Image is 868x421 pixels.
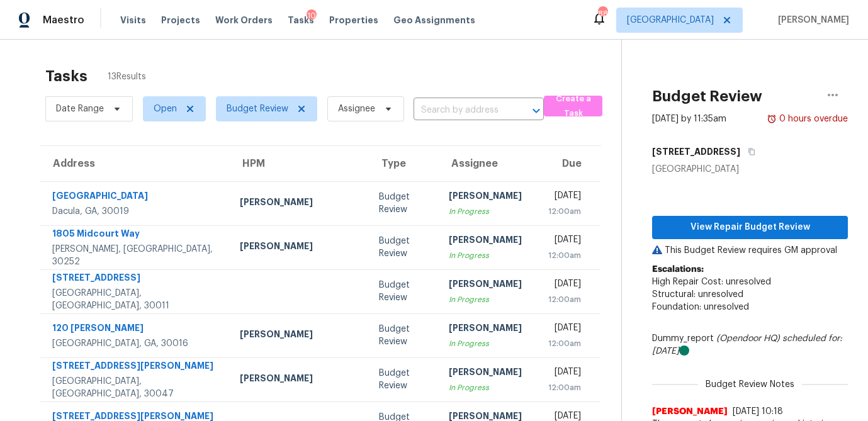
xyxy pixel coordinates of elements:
[52,337,220,350] div: [GEOGRAPHIC_DATA], GA, 30016
[369,146,439,181] th: Type
[449,205,522,218] div: In Progress
[307,9,317,22] div: 10
[773,14,849,26] span: [PERSON_NAME]
[329,14,378,26] span: Properties
[288,16,314,25] span: Tasks
[379,367,429,392] div: Budget Review
[56,103,104,115] span: Date Range
[550,92,596,121] span: Create a Task
[527,102,545,120] button: Open
[542,189,581,205] div: [DATE]
[379,323,429,348] div: Budget Review
[652,244,848,257] p: This Budget Review requires GM approval
[52,227,220,243] div: 1805 Midcourt Way
[740,140,757,163] button: Copy Address
[542,293,581,306] div: 12:00am
[652,332,848,357] div: Dummy_report
[45,70,87,82] h2: Tasks
[379,191,429,216] div: Budget Review
[52,287,220,312] div: [GEOGRAPHIC_DATA], [GEOGRAPHIC_DATA], 30011
[449,322,522,337] div: [PERSON_NAME]
[652,405,728,418] span: [PERSON_NAME]
[230,146,369,181] th: HPM
[161,14,200,26] span: Projects
[542,278,581,293] div: [DATE]
[240,196,359,211] div: [PERSON_NAME]
[698,378,802,391] span: Budget Review Notes
[598,8,607,20] div: 88
[227,103,288,115] span: Budget Review
[542,205,581,218] div: 12:00am
[379,235,429,260] div: Budget Review
[652,290,743,299] span: Structural: unresolved
[449,366,522,381] div: [PERSON_NAME]
[414,101,509,120] input: Search by address
[393,14,475,26] span: Geo Assignments
[652,216,848,239] button: View Repair Budget Review
[767,113,777,125] img: Overdue Alarm Icon
[108,70,146,83] span: 13 Results
[449,189,522,205] div: [PERSON_NAME]
[43,14,84,26] span: Maestro
[777,113,848,125] div: 0 hours overdue
[52,322,220,337] div: 120 [PERSON_NAME]
[542,233,581,249] div: [DATE]
[652,334,842,356] i: scheduled for: [DATE]
[652,90,762,103] h2: Budget Review
[52,271,220,287] div: [STREET_ADDRESS]
[449,278,522,293] div: [PERSON_NAME]
[532,146,600,181] th: Due
[120,14,146,26] span: Visits
[240,372,359,388] div: [PERSON_NAME]
[662,220,838,235] span: View Repair Budget Review
[449,249,522,262] div: In Progress
[652,113,726,125] div: [DATE] by 11:35am
[716,334,780,343] i: (Opendoor HQ)
[544,96,602,116] button: Create a Task
[215,14,273,26] span: Work Orders
[52,205,220,218] div: Dacula, GA, 30019
[40,146,230,181] th: Address
[52,189,220,205] div: [GEOGRAPHIC_DATA]
[338,103,375,115] span: Assignee
[154,103,177,115] span: Open
[449,381,522,394] div: In Progress
[52,359,220,375] div: [STREET_ADDRESS][PERSON_NAME]
[240,328,359,344] div: [PERSON_NAME]
[542,381,581,394] div: 12:00am
[652,265,704,274] b: Escalations:
[52,243,220,268] div: [PERSON_NAME], [GEOGRAPHIC_DATA], 30252
[652,163,848,176] div: [GEOGRAPHIC_DATA]
[379,279,429,304] div: Budget Review
[652,303,749,312] span: Foundation: unresolved
[240,240,359,255] div: [PERSON_NAME]
[542,322,581,337] div: [DATE]
[542,337,581,350] div: 12:00am
[542,366,581,381] div: [DATE]
[52,375,220,400] div: [GEOGRAPHIC_DATA], [GEOGRAPHIC_DATA], 30047
[439,146,532,181] th: Assignee
[627,14,714,26] span: [GEOGRAPHIC_DATA]
[542,249,581,262] div: 12:00am
[449,233,522,249] div: [PERSON_NAME]
[449,337,522,350] div: In Progress
[652,145,740,158] h5: [STREET_ADDRESS]
[449,293,522,306] div: In Progress
[733,407,783,416] span: [DATE] 10:18
[652,278,771,286] span: High Repair Cost: unresolved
